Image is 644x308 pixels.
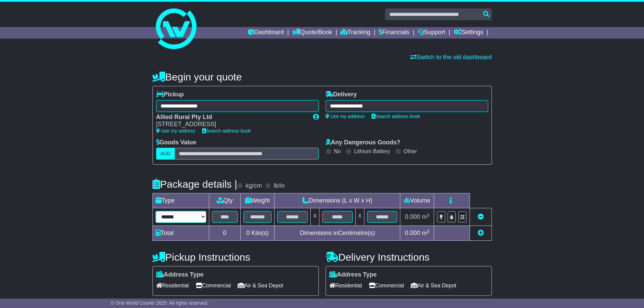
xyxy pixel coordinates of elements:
[326,252,492,263] h4: Delivery Instructions
[369,280,404,291] span: Commercial
[405,213,420,220] span: 0.000
[326,114,365,119] a: Use my address
[405,230,420,236] span: 0.000
[354,148,390,155] label: Lithium Battery
[240,226,275,241] td: Kilo(s)
[454,27,483,39] a: Settings
[156,128,195,134] a: Use my address
[427,213,430,218] sup: 3
[152,252,319,263] h4: Pickup Instructions
[329,271,377,279] label: Address Type
[246,230,249,236] span: 0
[334,148,341,155] label: No
[245,182,262,190] label: kg/cm
[156,271,204,279] label: Address Type
[156,121,306,128] div: [STREET_ADDRESS]
[156,114,306,121] div: Allied Rural Pty Ltd
[275,193,400,208] td: Dimensions (L x W x H)
[411,280,456,291] span: Air & Sea Depot
[156,139,196,146] label: Goods Value
[238,280,283,291] span: Air & Sea Depot
[340,27,370,39] a: Tracking
[292,27,332,39] a: Quote/Book
[410,54,492,61] a: Switch to the old dashboard
[152,71,492,82] h4: Begin your quote
[355,208,364,226] td: x
[156,148,175,160] label: AUD
[240,193,275,208] td: Weight
[209,193,240,208] td: Qty
[275,226,400,241] td: Dimensions in Centimetre(s)
[422,213,430,220] span: m
[329,280,362,291] span: Residential
[400,193,434,208] td: Volume
[326,91,357,98] label: Delivery
[196,280,231,291] span: Commercial
[248,27,284,39] a: Dashboard
[152,226,209,241] td: Total
[311,208,319,226] td: x
[152,179,237,190] h4: Package details |
[111,300,209,306] span: © One World Courier 2025. All rights reserved.
[202,128,251,134] a: Search address book
[209,226,240,241] td: 0
[404,148,417,155] label: Other
[326,139,401,146] label: Any Dangerous Goods?
[478,213,484,220] a: Remove this item
[427,229,430,234] sup: 3
[273,182,285,190] label: lb/in
[372,114,420,119] a: Search address book
[156,280,189,291] span: Residential
[478,230,484,236] a: Add new item
[152,193,209,208] td: Type
[422,230,430,236] span: m
[379,27,409,39] a: Financials
[156,91,184,98] label: Pickup
[418,27,445,39] a: Support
